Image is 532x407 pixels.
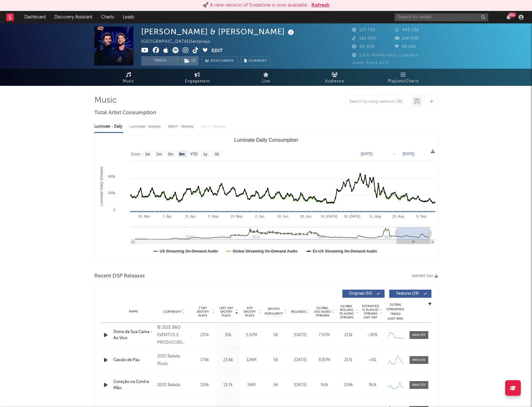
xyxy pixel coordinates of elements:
a: Playlists/Charts [369,69,438,86]
span: Benchmark [211,57,234,65]
div: © 2025 B&D EVENTOS E PRODUCOES LTDA under license exclusive to Warner Music Brasil. [157,324,191,346]
div: 🚀 A new version of Sodatone is now available. [202,2,308,9]
div: <5% [362,357,383,363]
span: Global ATD Audio Streams [314,306,331,317]
text: 16. Jun [277,214,288,218]
div: 54 [265,382,287,388]
text: Luminate Daily Streams [99,167,104,206]
text: 3m [168,152,173,156]
div: 7.07M [314,332,335,338]
a: Dashboard [20,11,50,23]
div: N/A [362,382,383,388]
text: [DATE] [361,152,373,156]
span: Copyright [163,310,181,314]
span: Released [291,310,306,314]
a: Benchmark [202,56,238,66]
text: 1y [203,152,207,156]
text: 19. May [230,214,243,218]
div: ~ 30 % [362,332,383,338]
span: Engagement [185,78,210,85]
text: 7. Apr [162,214,172,218]
a: Cavalo de Pau [113,357,154,363]
div: 237k [195,332,215,338]
span: 7 Day Spotify Plays [195,306,211,317]
span: 50.169 [395,45,416,49]
div: 104k [338,382,359,388]
text: [DATE] [403,152,415,156]
a: Music [94,69,163,86]
div: [DATE] [290,382,311,388]
text: Global Streaming On-Demand Audio [232,249,297,253]
text: 30. Jun [300,214,311,218]
span: ( 2 ) [180,56,199,66]
div: [GEOGRAPHIC_DATA] | Sertanejo [141,38,218,46]
div: Global Streaming Trend (Last 60D) [386,302,405,321]
button: Export CSV [412,274,438,278]
button: Edit [211,47,223,55]
text: → [392,152,396,156]
text: Luminate Daily Consumption [234,137,298,143]
div: 21.6k [218,357,238,363]
button: Features(29) [389,290,431,298]
span: Estimated % Playlist Streams Last Day [362,304,379,319]
text: 28. [DATE] [344,214,360,218]
span: Last Day Spotify Plays [218,306,235,317]
text: 400k [108,174,115,178]
span: Summary [249,59,267,63]
span: 114.000 [395,37,419,41]
span: Playlists/Charts [388,78,419,85]
a: Engagement [163,69,232,86]
div: 213k [338,332,359,338]
span: 493.536 [395,28,419,32]
button: (2) [181,56,199,66]
span: Audience [325,78,344,85]
div: 8.87M [314,357,335,363]
span: 1.931.484 Monthly Listeners [352,53,418,57]
text: 25. Aug [392,214,404,218]
div: 217k [338,357,359,363]
text: YTD [190,152,197,156]
a: Discovery Assistant [50,11,97,23]
button: Track [141,56,180,66]
span: Originals ( 50 ) [346,292,375,296]
a: Dono da Sua Cama - Ao Vivo [113,329,154,341]
div: 32k [218,332,238,338]
span: Features ( 29 ) [393,292,422,296]
a: Audience [301,69,369,86]
span: Spotify Popularity [265,307,283,316]
div: 58 [265,332,287,338]
text: 8. Sep [416,214,426,218]
text: 14. [DATE] [321,214,337,218]
button: Originals(50) [342,290,385,298]
div: 99 + [508,12,516,17]
span: Jump Score: 63.5 [352,61,389,65]
span: 181.000 [352,37,376,41]
div: 58 [265,357,287,363]
text: 200k [108,191,115,195]
text: 1m [156,152,162,156]
button: Refresh [311,2,330,9]
div: 120k [195,382,215,388]
div: [DATE] [290,357,311,363]
span: Recent DSP Releases [94,272,145,280]
div: 54M [241,382,262,388]
a: Coração na Contra Mão [113,379,154,391]
div: 124M [241,357,262,363]
div: Luminate - Weekly [129,121,162,132]
div: 179k [195,357,215,363]
div: N/A [314,382,335,388]
span: Total Artist Consumption [94,109,156,117]
div: Name [113,309,154,314]
span: 127.795 [352,28,375,32]
text: 5. May [208,214,219,218]
div: BMAT - Weekly [168,121,195,132]
input: Search for artists [395,13,488,21]
div: [DATE] [290,332,311,338]
text: All [214,152,218,156]
span: ATD Spotify Plays [241,306,258,317]
text: 2. Jun [255,214,264,218]
text: Zoom [131,152,141,156]
div: 13.7k [218,382,238,388]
